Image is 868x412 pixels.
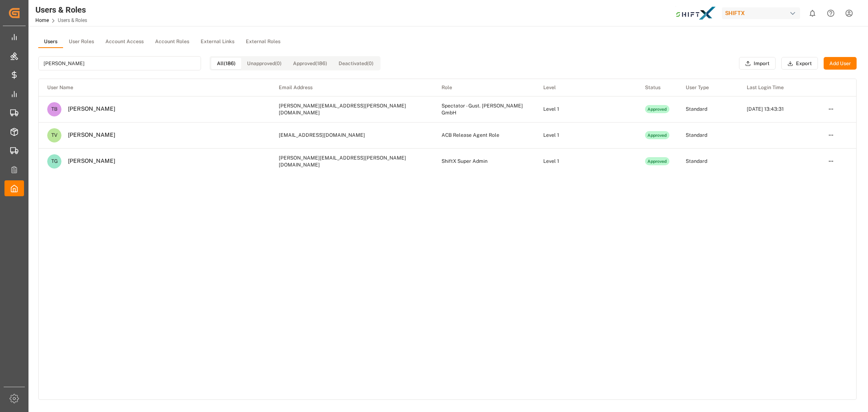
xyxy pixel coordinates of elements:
th: Status [636,79,677,96]
div: Approved [645,131,669,139]
td: [EMAIL_ADDRESS][DOMAIN_NAME] [270,122,433,148]
button: Users [38,36,63,48]
th: Last Login Time [738,79,820,96]
td: Standard [677,148,738,174]
div: [PERSON_NAME] [61,131,115,139]
td: Spectator - Gust. [PERSON_NAME] GmbH [433,96,535,122]
a: Home [35,18,49,23]
button: Unapproved (0) [241,58,287,69]
td: [PERSON_NAME][EMAIL_ADDRESS][PERSON_NAME][DOMAIN_NAME] [270,148,433,174]
td: Standard [677,122,738,148]
input: Search for users [38,56,201,70]
td: [DATE] 13:43:31 [738,96,820,122]
button: External Roles [240,36,286,48]
button: Account Roles [149,36,195,48]
div: Approved [645,105,669,113]
td: Level 1 [535,122,636,148]
div: SHIFTX [722,7,800,19]
button: Export [781,57,818,70]
button: Help Center [822,4,840,22]
div: Users & Roles [35,4,87,16]
td: ACB Release Agent Role [433,122,535,148]
td: Level 1 [535,96,636,122]
button: User Roles [63,36,100,48]
th: Level [535,79,636,96]
td: [PERSON_NAME][EMAIL_ADDRESS][PERSON_NAME][DOMAIN_NAME] [270,96,433,122]
th: User Name [39,79,270,96]
button: All (186) [211,58,241,69]
button: Approved (186) [287,58,333,69]
td: Level 1 [535,148,636,174]
div: [PERSON_NAME] [61,158,115,165]
th: User Type [677,79,738,96]
div: [PERSON_NAME] [61,105,115,113]
button: Deactivated (0) [333,58,379,69]
th: Email Address [270,79,433,96]
img: Bildschirmfoto%202024-11-13%20um%2009.31.44.png_1731487080.png [676,6,716,20]
button: SHIFTX [722,5,803,21]
th: Role [433,79,535,96]
td: ShiftX Super Admin [433,148,535,174]
button: External Links [195,36,240,48]
div: Approved [645,157,669,165]
button: Account Access [100,36,149,48]
button: Add User [824,57,857,70]
td: Standard [677,96,738,122]
button: show 0 new notifications [803,4,822,22]
button: Import [739,57,776,70]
